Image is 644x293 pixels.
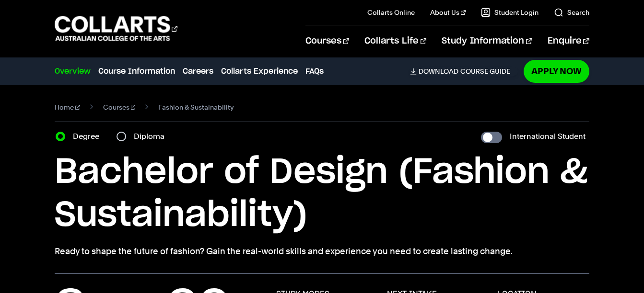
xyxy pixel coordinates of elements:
[442,25,532,57] a: Study Information
[183,66,213,77] a: Careers
[305,25,349,57] a: Courses
[134,130,170,143] label: Diploma
[98,66,175,77] a: Course Information
[55,151,589,237] h1: Bachelor of Design (Fashion & Sustainability)
[410,67,518,76] a: DownloadCourse Guide
[481,8,539,17] a: Student Login
[103,101,136,114] a: Courses
[510,130,585,143] label: International Student
[419,67,458,76] span: Download
[158,101,234,114] span: Fashion & Sustainability
[305,66,324,77] a: FAQs
[430,8,466,17] a: About Us
[221,66,298,77] a: Collarts Experience
[524,60,589,82] a: Apply Now
[55,15,177,42] div: Go to homepage
[548,25,589,57] a: Enquire
[55,245,589,258] p: Ready to shape the future of fashion? Gain the real-world skills and experience you need to creat...
[364,25,426,57] a: Collarts Life
[55,101,80,114] a: Home
[55,66,91,77] a: Overview
[367,8,415,17] a: Collarts Online
[73,130,105,143] label: Degree
[554,8,589,17] a: Search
